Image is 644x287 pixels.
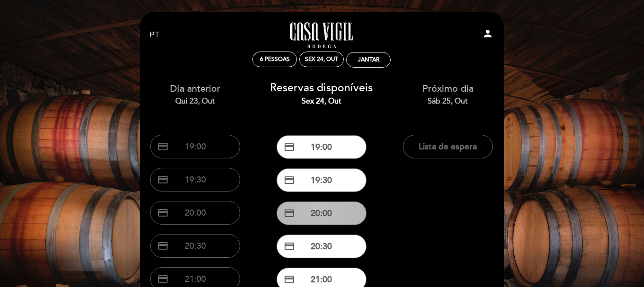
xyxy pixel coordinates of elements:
[284,141,295,153] span: credit_card
[157,240,169,252] span: credit_card
[403,135,493,158] button: Lista de espera
[284,208,295,219] span: credit_card
[260,56,290,63] span: 6 pessoas
[139,82,251,106] div: Dia anterior
[150,168,240,191] button: credit_card 19:30
[150,234,240,258] button: credit_card 20:30
[277,168,367,192] button: credit_card 19:30
[284,174,295,186] span: credit_card
[262,22,381,48] a: Casa Vigil - Restaurante
[392,96,504,107] div: Sáb 25, out
[157,174,169,185] span: credit_card
[266,96,378,107] div: Sex 24, out
[305,56,338,63] div: Sex 24, out
[482,28,493,39] i: person
[150,135,240,158] button: credit_card 19:00
[277,135,367,159] button: credit_card 19:00
[277,201,367,225] button: credit_card 20:00
[482,28,493,43] button: person
[392,82,504,106] div: Próximo dia
[157,141,169,152] span: credit_card
[284,274,295,285] span: credit_card
[284,241,295,252] span: credit_card
[139,96,251,107] div: Qui 23, out
[358,56,379,63] div: Jantar
[277,235,367,258] button: credit_card 20:30
[266,80,378,107] div: Reservas disponíveis
[157,273,169,285] span: credit_card
[150,201,240,225] button: credit_card 20:00
[157,207,169,218] span: credit_card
